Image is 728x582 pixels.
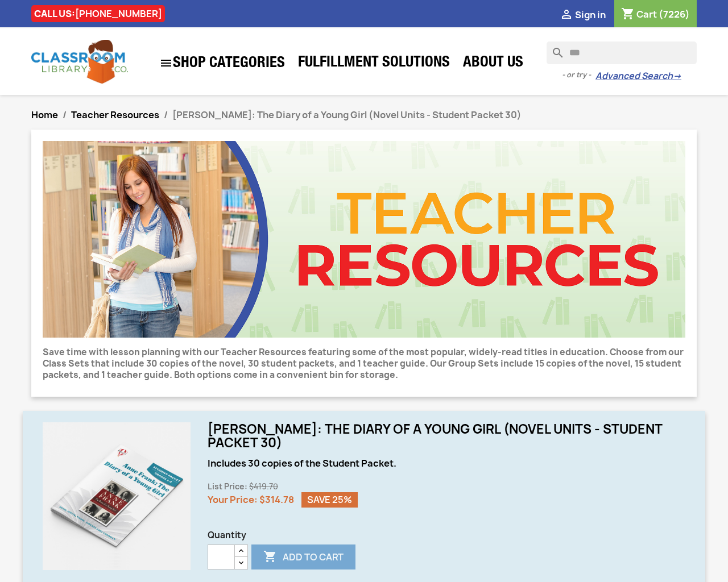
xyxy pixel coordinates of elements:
a: Fulfillment Solutions [292,52,456,75]
p: Save time with lesson planning with our Teacher Resources featuring some of the most popular, wid... [43,347,685,381]
a: SHOP CATEGORIES [154,51,291,76]
input: Search [547,41,697,64]
i:  [560,9,573,22]
a: Home [31,109,58,121]
span: List Price: [208,481,247,492]
img: CLC_Teacher_Resources.jpg [43,141,685,338]
i: search [547,41,560,55]
span: Save 25% [301,492,358,508]
div: Includes 30 copies of the Student Packet. [208,458,685,469]
a: About Us [457,52,529,75]
i: shopping_cart [621,8,635,22]
a: Shopping cart link containing 7226 product(s) [621,8,690,20]
a: [PHONE_NUMBER] [75,7,162,20]
input: Quantity [208,544,235,569]
span: Your Price: [208,493,258,506]
i:  [263,551,277,564]
span: Sign in [575,9,606,21]
span: Cart [636,8,657,20]
i:  [159,56,173,70]
span: - or try - [562,69,595,81]
h1: [PERSON_NAME]: The Diary of a Young Girl (Novel Units - Student Packet 30) [208,422,685,450]
img: Classroom Library Company [31,40,128,84]
a: Advanced Search→ [595,70,681,82]
span: → [673,70,681,82]
button: Add to cart [251,544,355,569]
a:  Sign in [560,9,606,21]
span: Quantity [208,530,685,541]
div: CALL US: [31,5,165,22]
span: $314.78 [259,493,294,506]
a: Teacher Resources [71,109,159,121]
span: (7226) [659,8,690,20]
span: $419.70 [249,481,278,492]
span: [PERSON_NAME]: The Diary of a Young Girl (Novel Units - Student Packet 30) [172,109,522,121]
